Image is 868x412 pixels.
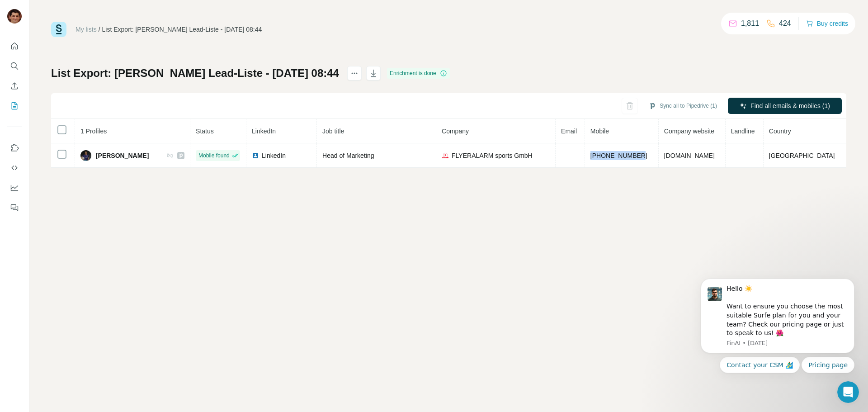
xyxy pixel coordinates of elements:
span: Job title [322,128,344,135]
span: [DOMAIN_NAME] [664,152,715,159]
span: Find all emails & mobiles (1) [750,101,830,110]
span: Mobile found [198,152,230,160]
button: Sync all to Pipedrive (1) [642,99,723,113]
div: Enrichment is done [387,68,450,79]
button: My lists [7,98,22,114]
img: Avatar [80,150,91,161]
span: Email [561,128,577,135]
button: Use Surfe on LinkedIn [7,140,22,156]
button: Buy credits [806,17,848,30]
h1: List Export: [PERSON_NAME] Lead-Liste - [DATE] 08:44 [51,66,339,81]
button: Search [7,58,22,74]
span: [GEOGRAPHIC_DATA] [769,152,835,159]
button: Use Surfe API [7,160,22,176]
span: Landline [731,128,755,135]
span: LinkedIn [252,128,276,135]
iframe: Intercom live chat [837,381,859,403]
button: Enrich CSV [7,78,22,94]
li: / [99,25,100,34]
span: LinkedIn [262,151,286,160]
img: company-logo [442,152,449,159]
img: LinkedIn logo [252,152,259,159]
button: Dashboard [7,180,22,196]
img: Surfe Logo [51,22,66,37]
iframe: Intercom notifications message [687,249,868,388]
p: 1,811 [741,18,759,29]
img: Avatar [7,9,22,24]
button: Feedback [7,199,22,216]
span: Status [196,128,214,135]
span: 1 Profiles [80,128,107,135]
p: 424 [779,18,791,29]
button: Quick start [7,38,22,54]
span: Company [442,128,469,135]
button: Find all emails & mobiles (1) [728,98,842,114]
span: Head of Marketing [322,152,374,159]
span: [PERSON_NAME] [96,151,149,160]
span: Company website [664,128,714,135]
span: FLYERALARM sports GmbH [452,151,533,160]
div: List Export: [PERSON_NAME] Lead-Liste - [DATE] 08:44 [102,25,262,34]
span: Mobile [590,128,609,135]
a: My lists [75,26,97,33]
span: [PHONE_NUMBER] [590,152,647,159]
button: actions [347,66,362,81]
span: Country [769,128,791,135]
